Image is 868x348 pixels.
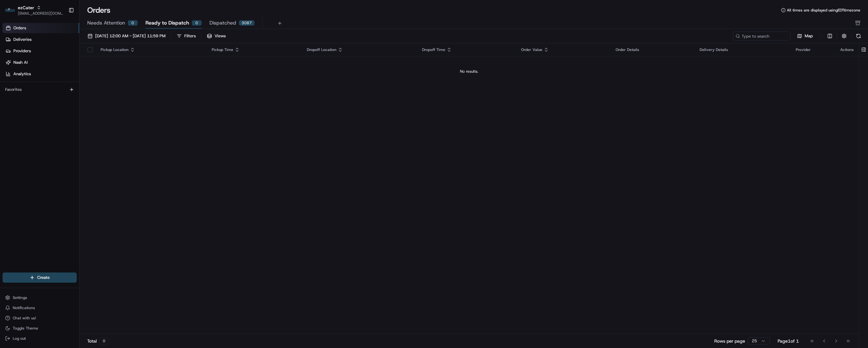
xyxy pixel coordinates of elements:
a: Providers [3,46,79,56]
button: ezCater [18,4,34,11]
a: 📗Knowledge Base [4,90,51,102]
button: Map [793,32,817,40]
button: [DATE] 12:00 AM - [DATE] 11:59 PM [85,32,168,40]
div: We're available if you need us! [22,68,81,73]
div: 3087 [239,20,255,26]
img: ezCater [5,8,15,12]
span: Ready to Dispatch [145,19,189,27]
button: Toggle Theme [3,324,77,333]
input: Type to search [733,32,790,40]
img: 1736555255976-a54dd68f-1ca7-489b-9aae-adbdc363a1c4 [6,61,18,73]
div: Dropoff Time [422,47,511,52]
span: Toggle Theme [13,326,38,331]
a: Powered byPylon [45,108,77,113]
span: Views [215,33,226,39]
button: Views [204,32,229,40]
div: Favorites [3,84,77,95]
button: Filters [174,32,199,40]
div: Pickup Time [212,47,297,52]
a: Deliveries [3,34,79,45]
span: [DATE] 12:00 AM - [DATE] 11:59 PM [95,33,166,39]
div: Pickup Location [101,47,201,52]
div: Filters [184,33,196,39]
div: 📗 [6,93,11,98]
p: Welcome 👋 [6,26,116,36]
button: Settings [3,293,77,302]
span: Orders [13,25,26,31]
span: All times are displayed using EDT timezone [787,8,860,13]
div: Page 1 of 1 [778,338,799,344]
div: Actions [840,47,854,52]
div: No results. [82,69,856,74]
button: [EMAIL_ADDRESS][DOMAIN_NAME] [18,11,63,16]
span: Dispatched [209,19,236,27]
div: Dropoff Location [307,47,412,52]
button: Notifications [3,303,77,312]
img: Nash [6,7,19,19]
div: Total [87,337,109,344]
span: Nash AI [13,60,28,65]
span: Map [805,33,813,39]
h1: Orders [87,5,110,15]
a: Orders [3,23,79,33]
span: Chat with us! [13,315,36,321]
div: 0 [99,337,109,344]
input: Clear [17,41,105,48]
button: Refresh [854,32,863,40]
div: Start new chat [22,61,104,68]
div: Order Details [616,47,689,52]
p: Rows per page [714,338,745,344]
span: Needs Attention [87,19,125,27]
div: Order Value [521,47,605,52]
button: Chat with us! [3,314,77,323]
div: 0 [192,20,202,26]
a: Nash AI [3,57,79,68]
button: ezCaterezCater[EMAIL_ADDRESS][DOMAIN_NAME] [3,3,66,18]
div: Provider [796,47,830,52]
button: Start new chat [108,63,116,71]
span: Knowledge Base [13,93,49,99]
button: Log out [3,334,77,343]
span: Deliveries [13,37,32,42]
span: Create [37,275,50,280]
button: Create [3,272,77,283]
span: Analytics [13,71,31,77]
span: API Documentation [60,93,102,99]
span: Pylon [63,108,77,113]
div: Delivery Details [700,47,786,52]
div: 0 [128,20,138,26]
span: Notifications [13,305,35,310]
a: 💻API Documentation [51,90,105,102]
a: Analytics [3,69,79,79]
span: Providers [13,48,31,54]
span: Log out [13,336,26,341]
div: 💻 [54,93,59,98]
span: Settings [13,295,27,300]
